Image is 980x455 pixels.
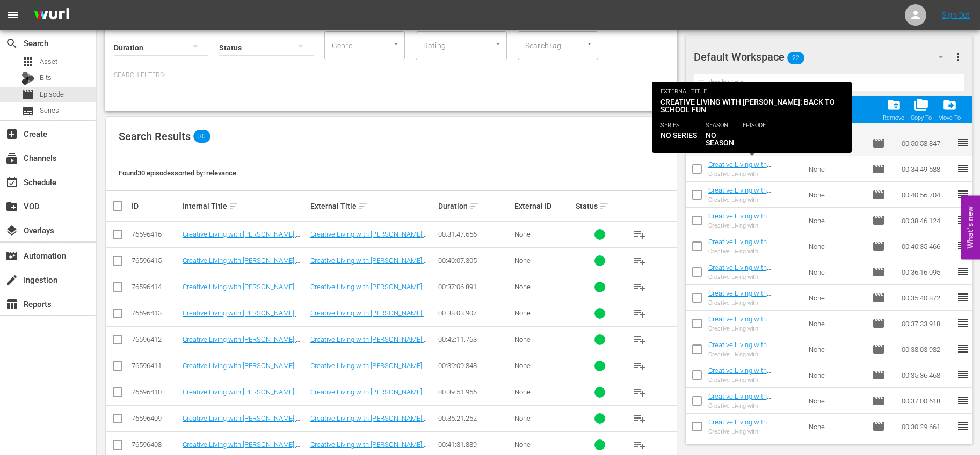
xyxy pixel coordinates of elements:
span: Asset [21,55,34,68]
div: 00:41:31.889 [438,441,512,449]
button: Open [391,39,401,49]
a: Creative Living with [PERSON_NAME]: Springtime for the Whole Family [708,289,796,313]
span: reorder [956,317,969,329]
div: Internal Title [183,200,307,212]
div: Duration [438,200,512,212]
div: Creative Living with [PERSON_NAME]: Gardening and More [708,377,801,384]
div: 00:37:06.891 [438,283,512,291]
span: Reports [5,298,18,311]
span: Episode [872,163,885,175]
span: folder_copy [914,98,928,112]
div: External ID [514,202,572,210]
div: Copy To [911,114,932,121]
span: Episode [872,291,885,304]
span: Asset [40,56,57,67]
button: Open [493,39,503,49]
div: Creative Living with [PERSON_NAME]: Touchdown Tips to Tailgate Season [708,274,801,281]
button: more_vert [952,44,964,70]
div: None [514,230,572,238]
div: ID [132,202,179,210]
div: 76596415 [132,256,179,265]
a: Creative Living with [PERSON_NAME]: Touchdown Tips to Tailgate Season [708,263,798,288]
div: Creative Living with [PERSON_NAME]: Boocuterie and Ghoulish Crafts [708,325,801,332]
div: Creative Living with [PERSON_NAME]: [PERSON_NAME]'s Favorite Things [708,248,801,255]
button: playlist_add [627,353,652,379]
button: playlist_add [627,327,652,353]
div: 00:39:51.956 [438,388,512,396]
span: 30 [193,130,210,143]
span: Ingestion [5,274,18,287]
div: None [514,309,572,317]
span: Found 30 episodes sorted by: relevance [119,169,236,177]
a: Creative Living with [PERSON_NAME]: It's All About Color [708,212,800,236]
span: Overlays [5,224,18,237]
span: playlist_add [633,281,646,293]
span: 22 [787,47,804,69]
td: None [804,208,868,233]
span: reorder [956,136,969,149]
button: Move To [935,94,964,124]
a: Creative Living with [PERSON_NAME]: Fall Fun [708,392,787,408]
div: None [514,388,572,396]
span: reorder [956,162,969,175]
img: ans4CAIJ8jUAAAAAAAAAAAAAAAAAAAAAAAAgQb4GAAAAAAAAAAAAAAAAAAAAAAAAJMjXAAAAAAAAAAAAAAAAAAAAAAAAgAT5G... [26,3,77,28]
button: Copy To [908,94,935,124]
a: Sign Out [942,11,970,19]
span: playlist_add [633,333,646,346]
span: Series [40,105,59,116]
div: 76596411 [132,362,179,370]
p: Search Filters: [114,71,669,80]
a: Creative Living with [PERSON_NAME]: Getting Crafty for Back to School [310,230,428,246]
span: reorder [956,394,969,407]
span: Schedule [5,176,18,189]
a: Creative Living with [PERSON_NAME]: Dipping into Summer Eats & Crafts [183,283,300,299]
a: Creative Living with [PERSON_NAME]: Making Summer Memories [183,414,300,430]
a: Creative Living with [PERSON_NAME]: Getting Crafty for Back to School [183,230,300,246]
span: Channels [5,152,18,165]
button: playlist_add [627,406,652,431]
a: Creative Living with [PERSON_NAME]: Welcome to Creative Living [183,335,300,351]
span: playlist_add [633,359,646,372]
span: Bits [40,72,52,83]
div: None [514,283,572,291]
button: playlist_add [627,300,652,326]
span: Episode [872,420,885,433]
div: 76596416 [132,230,179,238]
div: 76596412 [132,335,179,343]
td: 00:40:35.466 [897,233,956,259]
span: reorder [956,188,969,201]
div: Move To [938,114,961,121]
div: Creative Living with [PERSON_NAME]: Santa's Coming to Town [708,351,801,358]
div: Remove [883,114,904,121]
div: 00:39:09.848 [438,362,512,370]
td: 00:35:36.468 [897,362,956,388]
a: Creative Living with [PERSON_NAME]: Graze Like a Pro [708,186,800,210]
a: Creative Living with [PERSON_NAME]: Cinco [PERSON_NAME] [PERSON_NAME] [183,362,306,378]
span: reorder [956,420,969,432]
span: Episode [872,214,885,227]
span: Episode [872,188,885,201]
div: Default Workspace [694,42,954,72]
span: Series [21,105,34,118]
td: None [804,156,868,182]
div: External Title [310,200,435,212]
span: Episode [21,88,34,101]
td: None [804,233,868,259]
div: Creative Living with [PERSON_NAME]: Tis' the Season to be Thankful [708,428,801,435]
a: Creative Living with [PERSON_NAME]: [DATE] [183,388,300,404]
td: 00:30:29.661 [897,414,956,439]
td: None [804,388,868,414]
span: sort [599,201,609,211]
a: Creative Living with [PERSON_NAME]: Santa's Coming to Town [708,341,785,365]
div: 76596408 [132,441,179,449]
button: playlist_add [627,379,652,405]
div: 00:38:03.907 [438,309,512,317]
div: 00:40:07.305 [438,256,512,265]
span: folder_delete [887,98,901,112]
a: Creative Living with [PERSON_NAME]: [PERSON_NAME]'s Favorite Things [708,238,790,270]
td: 00:38:03.982 [897,336,956,362]
span: sort [229,201,238,211]
span: more_vert [952,50,964,63]
div: Status [576,200,623,212]
a: Creative Living with [PERSON_NAME]: [DATE] [310,388,428,404]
